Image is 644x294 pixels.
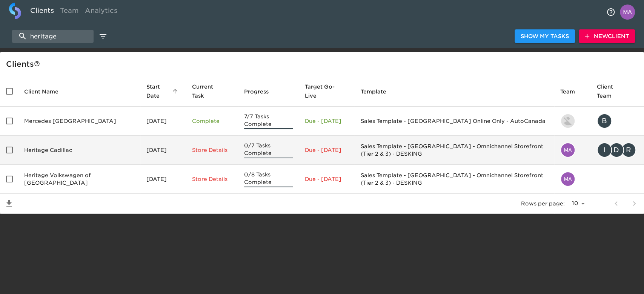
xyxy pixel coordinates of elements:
img: logo [9,3,21,19]
span: Client Name [24,87,68,96]
span: Show My Tasks [521,32,569,41]
img: matthew.grajales@cdk.com [561,143,575,157]
span: Team [560,87,585,96]
div: matthew.grajales@cdk.com [560,171,585,187]
p: Store Details [192,175,232,183]
a: Clients [27,3,57,21]
td: Sales Template - [GEOGRAPHIC_DATA] Online Only - AutoCanada [355,107,554,136]
div: I [597,142,612,158]
img: Profile [620,5,635,20]
div: D [609,142,624,158]
a: Analytics [82,3,120,21]
img: ryan.tamanini@roadster.com [561,114,575,128]
p: Due - [DATE] [305,117,349,125]
td: [DATE] [140,165,186,194]
div: byates@mbhv.ca [597,113,638,129]
td: 0/7 Tasks Complete [238,136,299,165]
p: Store Details [192,146,232,154]
td: Sales Template - [GEOGRAPHIC_DATA] - Omnichannel Storefront (Tier 2 & 3) - DESKING [355,165,554,194]
span: New Client [585,32,629,41]
button: notifications [602,3,620,21]
p: Rows per page: [521,200,565,207]
td: Sales Template - [GEOGRAPHIC_DATA] - Omnichannel Storefront (Tier 2 & 3) - DESKING [355,136,554,165]
div: Client s [6,58,641,70]
td: Mercedes [GEOGRAPHIC_DATA] [18,107,140,136]
button: edit [97,30,109,43]
div: ingy@ehautomotive.com, dgaynor@heritagecadillac.net, rsteadman@heritagecadillac.net [597,142,638,158]
span: Current Task [192,82,232,100]
div: R [621,142,636,158]
td: Heritage Volkswagen of [GEOGRAPHIC_DATA] [18,165,140,194]
td: [DATE] [140,107,186,136]
span: Target Go-Live [305,82,349,100]
div: matthew.grajales@cdk.com [560,142,585,158]
p: Due - [DATE] [305,175,349,183]
span: Calculated based on the start date and the duration of all Tasks contained in this Hub. [305,82,339,100]
img: matthew.grajales@cdk.com [561,172,575,186]
td: [DATE] [140,136,186,165]
svg: This is a list of all of your clients and clients shared with you [34,61,40,67]
div: ryan.tamanini@roadster.com [560,113,585,129]
span: Template [361,87,396,96]
input: search [12,30,94,43]
td: 7/7 Tasks Complete [238,107,299,136]
td: Heritage Cadillac [18,136,140,165]
button: NewClient [579,29,635,43]
div: B [597,113,612,129]
span: Start Date [146,82,180,100]
p: Complete [192,117,232,125]
button: Show My Tasks [515,29,575,43]
select: rows per page [568,198,587,209]
span: This is the next Task in this Hub that should be completed [192,82,222,100]
span: Client Team [597,82,638,100]
a: Team [57,3,82,21]
td: 0/8 Tasks Complete [238,165,299,194]
p: Due - [DATE] [305,146,349,154]
span: Progress [244,87,278,96]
